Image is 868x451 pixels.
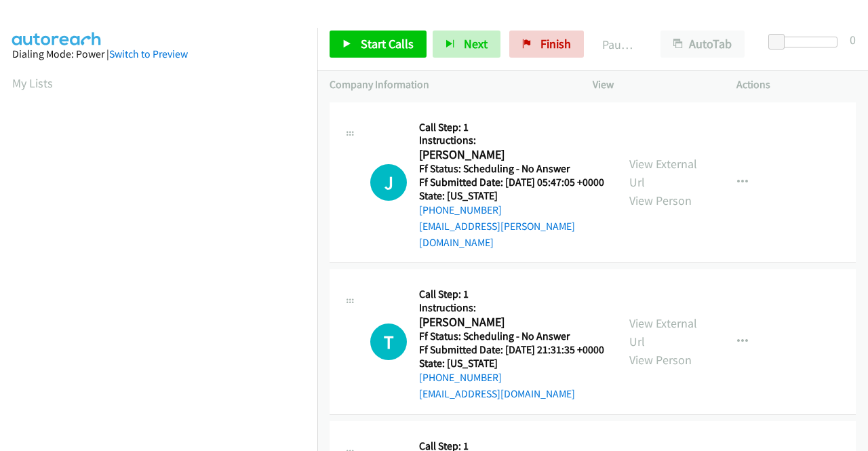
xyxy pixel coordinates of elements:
[419,189,605,203] h5: State: [US_STATE]
[419,315,600,330] h2: [PERSON_NAME]
[736,77,856,93] p: Actions
[419,162,605,176] h5: Ff Status: Scheduling - No Answer
[540,36,571,52] span: Finish
[593,77,712,93] p: View
[370,164,407,201] div: The call is yet to be attempted
[330,77,568,93] p: Company Information
[629,352,692,368] a: View Person
[433,31,500,58] button: Next
[12,46,305,62] div: Dialing Mode: Power |
[775,37,837,47] div: Delay between calls (in seconds)
[419,301,604,315] h5: Instructions:
[419,220,575,249] a: [EMAIL_ADDRESS][PERSON_NAME][DOMAIN_NAME]
[464,36,488,52] span: Next
[660,31,745,58] button: AutoTab
[419,387,575,400] a: [EMAIL_ADDRESS][DOMAIN_NAME]
[602,35,636,54] p: Paused
[330,31,427,58] a: Start Calls
[370,323,407,360] h1: T
[370,164,407,201] h1: J
[419,134,605,147] h5: Instructions:
[629,315,697,349] a: View External Url
[361,36,414,52] span: Start Calls
[109,47,188,60] a: Switch to Preview
[509,31,584,58] a: Finish
[419,343,604,357] h5: Ff Submitted Date: [DATE] 21:31:35 +0000
[370,323,407,360] div: The call is yet to be attempted
[850,31,856,49] div: 0
[629,193,692,208] a: View Person
[12,75,53,91] a: My Lists
[419,121,605,134] h5: Call Step: 1
[419,371,502,384] a: [PHONE_NUMBER]
[419,147,600,163] h2: [PERSON_NAME]
[419,203,502,216] a: [PHONE_NUMBER]
[419,330,604,343] h5: Ff Status: Scheduling - No Answer
[419,357,604,370] h5: State: [US_STATE]
[629,156,697,190] a: View External Url
[419,176,605,189] h5: Ff Submitted Date: [DATE] 05:47:05 +0000
[419,288,604,301] h5: Call Step: 1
